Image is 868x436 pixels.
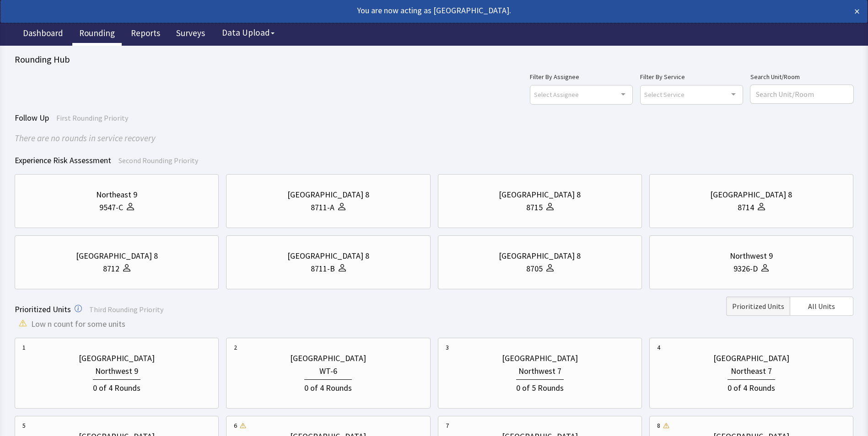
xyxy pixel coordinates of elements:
div: 8715 [526,201,543,214]
div: 8711-B [311,262,335,275]
div: There are no rounds in service recovery [15,132,853,145]
span: Prioritized Units [15,304,71,314]
button: Data Upload [216,24,280,41]
button: All Units [790,297,853,316]
div: 8 [657,421,660,430]
div: 0 of 4 Rounds [728,379,775,394]
div: 8705 [526,262,543,275]
div: [GEOGRAPHIC_DATA] 8 [710,188,792,201]
div: 8714 [738,201,754,214]
a: Surveys [169,23,212,46]
div: 7 [446,421,449,430]
div: Northeast 9 [96,188,137,201]
span: Low n count for some units [31,318,125,330]
label: Search Unit/Room [750,71,853,82]
div: [GEOGRAPHIC_DATA] [79,352,155,365]
div: 0 of 4 Rounds [93,379,140,394]
div: Experience Risk Assessment [15,154,853,167]
div: Northwest 9 [95,365,138,378]
div: Rounding Hub [15,53,853,66]
span: Third Rounding Priority [89,305,163,314]
span: Select Service [644,89,685,100]
div: Northwest 7 [518,365,561,378]
div: 9547-C [99,201,123,214]
label: Filter By Service [640,71,743,82]
div: [GEOGRAPHIC_DATA] [290,352,366,365]
div: [GEOGRAPHIC_DATA] 8 [499,188,581,201]
input: Search Unit/Room [750,85,853,103]
div: [GEOGRAPHIC_DATA] 8 [287,250,369,262]
div: You are now acting as [GEOGRAPHIC_DATA]. [8,4,775,17]
a: Dashboard [16,23,70,46]
div: [GEOGRAPHIC_DATA] [713,352,789,365]
span: First Rounding Priority [56,113,128,122]
div: Follow Up [15,112,853,124]
button: × [854,4,860,19]
div: WT-6 [319,365,337,378]
div: 8711-A [311,201,334,214]
a: Reports [124,23,167,46]
span: Prioritized Units [732,301,784,312]
div: [GEOGRAPHIC_DATA] 8 [76,250,158,262]
span: Select Assignee [534,89,579,100]
div: 3 [446,343,449,352]
span: All Units [808,301,835,312]
div: [GEOGRAPHIC_DATA] 8 [499,250,581,262]
div: 0 of 4 Rounds [304,379,352,394]
a: Rounding [72,23,122,46]
div: 5 [22,421,26,430]
div: 4 [657,343,660,352]
div: 1 [22,343,26,352]
div: 8712 [103,262,119,275]
span: Second Rounding Priority [119,156,198,165]
div: 2 [234,343,237,352]
div: 9326-D [733,262,758,275]
div: [GEOGRAPHIC_DATA] [502,352,578,365]
div: [GEOGRAPHIC_DATA] 8 [287,188,369,201]
button: Prioritized Units [726,297,790,316]
label: Filter By Assignee [530,71,633,82]
div: Northwest 9 [730,250,773,262]
div: Northeast 7 [731,365,772,378]
div: 6 [234,421,237,430]
div: 0 of 5 Rounds [516,379,564,394]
